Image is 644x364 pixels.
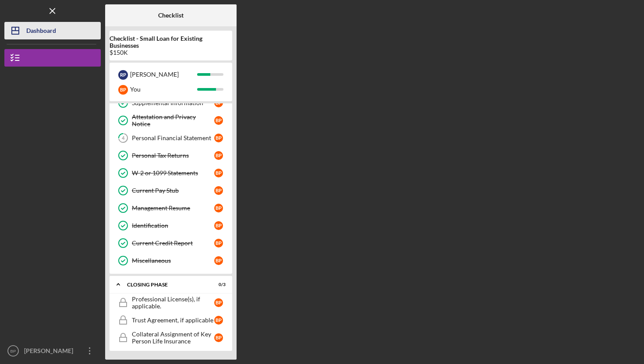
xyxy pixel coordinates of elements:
a: Trust Agreement, if applicableBP [114,311,228,329]
div: [PERSON_NAME] [130,67,197,82]
div: B P [214,333,223,342]
a: Collateral Assignment of Key Person Life InsuranceBP [114,329,228,346]
a: IdentificationBP [114,217,228,234]
tspan: 4 [122,135,125,141]
b: Checklist - Small Loan for Existing Businesses [110,35,232,49]
div: B P [214,169,223,177]
div: Professional License(s), if applicable. [132,296,214,310]
div: Personal Tax Returns [132,152,214,159]
div: Personal Financial Statement [132,134,214,141]
div: [PERSON_NAME] [22,342,79,362]
text: BP [11,349,16,353]
button: Dashboard [4,22,101,39]
a: 4Personal Financial StatementBP [114,129,228,147]
div: Identification [132,222,214,229]
b: Checklist [158,12,184,19]
div: Current Pay Stub [132,187,214,194]
div: B P [118,85,128,95]
div: B P [214,239,223,247]
div: Current Credit Report [132,240,214,247]
a: Current Pay StubBP [114,182,228,199]
div: B P [214,134,223,142]
a: W-2 or 1099 StatementsBP [114,164,228,182]
div: Closing Phase [127,282,204,287]
div: Management Resume [132,205,214,212]
div: You [130,82,197,97]
div: B P [214,256,223,265]
div: B P [214,316,223,325]
a: Attestation and Privacy NoticeBP [114,112,228,129]
div: R P [118,70,128,80]
div: Attestation and Privacy Notice [132,113,214,127]
a: Personal Tax ReturnsBP [114,147,228,164]
a: Current Credit ReportBP [114,234,228,252]
div: B P [214,204,223,212]
div: B P [214,186,223,195]
div: B P [214,298,223,307]
div: Dashboard [26,22,56,42]
button: BP[PERSON_NAME] [4,342,101,360]
div: B P [214,221,223,230]
div: 0 / 3 [210,282,226,287]
div: B P [214,116,223,125]
div: $150K [110,49,232,56]
a: Professional License(s), if applicable.BP [114,294,228,311]
div: Miscellaneous [132,257,214,264]
div: W-2 or 1099 Statements [132,170,214,177]
a: MiscellaneousBP [114,252,228,269]
div: Trust Agreement, if applicable [132,317,214,324]
a: Management ResumeBP [114,199,228,217]
div: B P [214,151,223,160]
div: Collateral Assignment of Key Person Life Insurance [132,331,214,345]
